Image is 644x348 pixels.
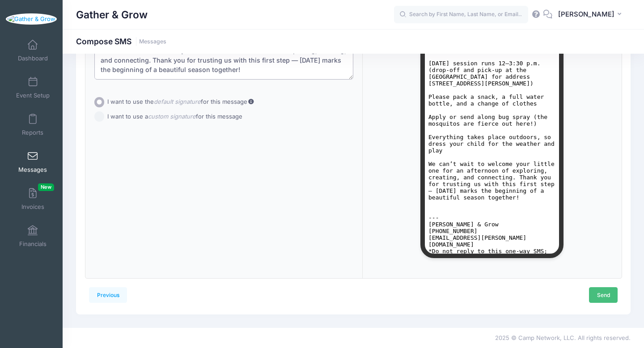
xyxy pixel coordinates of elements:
a: Previous [89,287,127,302]
h1: Gather & Grow [76,4,148,25]
input: Search by First Name, Last Name, or Email... [394,6,528,24]
a: Financials [12,221,54,252]
a: Reports [12,109,54,140]
i: default signature [154,98,201,105]
span: Messages [18,166,47,174]
span: Event Setup [16,92,50,99]
a: Dashboard [12,35,54,66]
a: Event Setup [12,72,54,103]
button: [PERSON_NAME] [552,4,631,25]
label: I want to use a for this message [107,112,242,121]
span: Dashboard [18,55,48,62]
span: New [38,183,54,191]
img: Gather & Grow [6,13,57,25]
span: [PERSON_NAME] [558,9,614,19]
i: custom signature [148,113,196,120]
span: Invoices [21,203,44,211]
span: Financials [19,240,47,248]
h1: Compose SMS [76,37,166,46]
a: Messages [12,146,54,178]
a: Send [589,287,618,302]
span: Reports [22,129,43,136]
a: InvoicesNew [12,183,54,215]
label: I want to use the for this message [107,98,254,106]
a: Messages [139,38,166,45]
span: 2025 © Camp Network, LLC. All rights reserved. [495,334,631,341]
